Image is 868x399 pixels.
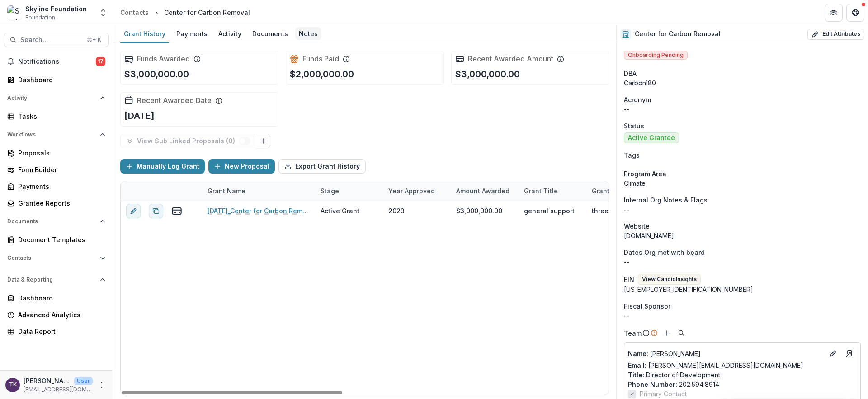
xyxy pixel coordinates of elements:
span: Active Grantee [628,134,675,142]
div: Grant Title [519,181,586,201]
span: Program Area [624,169,666,178]
h2: Center for Carbon Removal [635,30,721,38]
button: Get Help [846,4,864,22]
div: Amount Awarded [451,181,519,201]
div: Carbon180 [624,78,861,88]
span: Workflows [7,131,96,138]
span: Primary Contact [640,389,687,399]
button: View Sub Linked Proposals (0) [120,134,256,148]
span: Title : [628,371,644,379]
a: Email: [PERSON_NAME][EMAIL_ADDRESS][DOMAIN_NAME] [628,361,803,370]
span: Acronym [624,95,651,104]
p: -- [624,104,861,114]
span: Internal Org Notes & Flags [624,195,708,205]
span: Onboarding Pending [624,51,688,60]
button: Open Workflows [4,127,109,142]
div: Amount Awarded [451,186,515,196]
span: Activity [7,95,96,101]
p: -- [624,205,861,214]
p: $2,000,000.00 [290,67,354,81]
p: EIN [624,275,634,284]
div: Advanced Analytics [18,310,102,319]
a: [DATE]_Center for Carbon Removal_3000000 [208,206,310,216]
button: View CandidInsights [638,274,701,285]
div: Grant Term [586,186,632,196]
span: Documents [7,218,96,225]
a: Grantee Reports [4,196,109,211]
p: Team [624,329,642,338]
a: Payments [4,179,109,194]
span: Website [624,221,650,231]
a: Contacts [117,6,152,19]
div: Proposals [18,148,102,158]
span: Dates Org met with board [624,248,705,257]
div: Takeshi Kaji [9,382,17,388]
button: Open Contacts [4,251,109,265]
div: Notes [295,27,321,40]
h2: Recent Awarded Date [137,96,212,105]
p: Director of Development [628,370,857,380]
p: 202.594.8914 [628,380,857,389]
p: -- [624,257,861,267]
div: Year approved [383,181,451,201]
button: Link Grants [256,134,270,148]
div: [US_EMPLOYER_IDENTIFICATION_NUMBER] [624,285,861,294]
span: Contacts [7,255,96,261]
h2: Funds Paid [302,55,339,63]
div: Document Templates [18,235,102,244]
div: Grant Title [519,186,563,196]
button: Open entity switcher [97,4,109,22]
button: Partners [825,4,843,22]
span: Status [624,121,644,131]
a: Dashboard [4,72,109,87]
div: Stage [315,181,383,201]
button: view-payments [171,206,182,216]
span: Foundation [25,14,55,22]
div: Activity [215,27,245,40]
div: Dashboard [18,75,102,84]
button: Add [661,328,672,338]
div: Contacts [120,8,149,17]
span: Search... [20,36,81,44]
button: Open Activity [4,91,109,105]
button: New Proposal [208,159,275,174]
a: Document Templates [4,232,109,247]
p: [PERSON_NAME] [628,349,824,358]
div: $3,000,000.00 [456,206,502,216]
div: Dashboard [18,293,102,303]
button: Notifications17 [4,54,109,69]
button: Open Documents [4,214,109,229]
div: Grant Term [586,181,654,201]
div: Grant Name [202,181,315,201]
p: [DATE] [124,109,155,122]
div: Tasks [18,112,102,121]
div: three years [592,206,628,216]
div: general support [524,206,575,216]
a: Tasks [4,109,109,124]
div: Grantee Reports [18,198,102,208]
a: Documents [249,25,292,43]
p: Climate [624,178,861,188]
button: More [96,380,107,390]
button: Search... [4,33,109,47]
button: Edit [828,348,839,359]
p: $3,000,000.00 [124,67,189,81]
div: Skyline Foundation [25,4,87,14]
p: View Sub Linked Proposals ( 0 ) [137,137,239,145]
a: Form Builder [4,162,109,177]
div: Payments [173,27,211,40]
span: 17 [96,57,105,66]
a: Data Report [4,324,109,339]
div: Active Grant [321,206,359,216]
div: Grant History [120,27,169,40]
button: edit [126,204,141,218]
button: Manually Log Grant [120,159,205,174]
a: Go to contact [842,346,857,361]
nav: breadcrumb [117,6,254,19]
span: Name : [628,350,648,357]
